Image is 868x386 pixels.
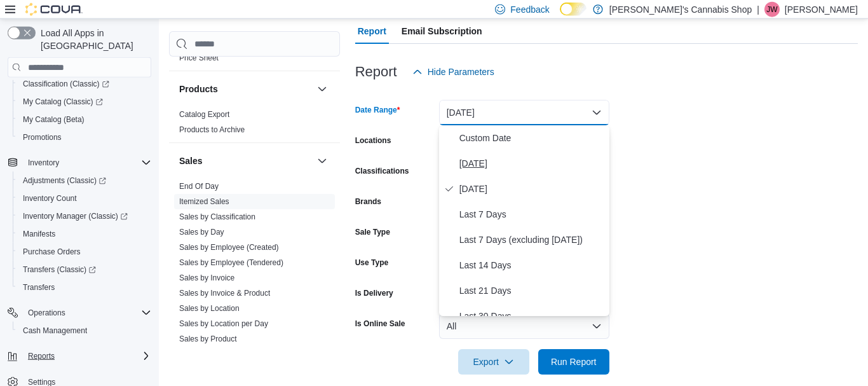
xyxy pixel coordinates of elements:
span: Sales by Location [179,304,240,314]
a: End Of Day [179,183,219,191]
a: Promotions [18,130,67,145]
label: Sale Type [355,227,390,237]
span: Transfers (Classic) [18,262,151,277]
span: End Of Day [179,182,219,192]
a: Sales by Invoice [179,274,234,283]
span: Run Report [551,355,597,368]
p: [PERSON_NAME] [785,2,858,17]
span: Inventory [28,158,59,168]
a: Sales by Employee (Created) [179,244,279,252]
span: Sales by Invoice [179,273,234,284]
a: Price Sheet [179,54,219,63]
span: Itemized Sales [179,197,229,207]
button: Sales [315,154,330,169]
a: Products to Archive [179,126,245,135]
span: Inventory Count [23,193,77,203]
span: Reports [23,348,151,364]
h3: Sales [179,155,203,168]
a: Classification (Classic) [18,76,114,92]
span: Feedback [510,3,549,16]
span: Export [466,349,522,375]
label: Date Range [355,105,400,115]
span: Purchase Orders [23,247,81,257]
span: Operations [23,305,151,321]
button: Transfers [13,279,156,296]
a: Sales by Product [179,335,237,344]
span: My Catalog (Classic) [18,94,151,109]
span: Email Subscription [402,18,482,44]
button: Reports [23,348,60,364]
span: Sales by Day [179,228,224,238]
span: Inventory [23,155,151,170]
span: Last 21 Days [459,283,604,298]
a: My Catalog (Beta) [18,112,90,127]
span: Report [358,18,386,44]
p: | [757,2,759,17]
span: Transfers [18,280,151,295]
a: Classification (Classic) [13,75,156,93]
span: Load All Apps in [GEOGRAPHIC_DATA] [36,27,151,52]
span: Sales by Invoice & Product [179,289,270,299]
button: Reports [3,347,156,365]
a: My Catalog (Classic) [18,94,108,109]
button: Purchase Orders [13,243,156,261]
a: Cash Management [18,323,92,338]
h3: Products [179,83,218,96]
label: Is Delivery [355,288,393,298]
button: All [439,314,609,339]
a: Sales by Location [179,305,240,314]
a: Transfers (Classic) [13,261,156,279]
a: Sales by Invoice & Product [179,289,270,298]
button: Export [458,349,529,375]
a: Adjustments (Classic) [13,172,156,190]
span: Cash Management [18,323,151,338]
button: Inventory [3,154,156,172]
span: Inventory Count [18,191,151,206]
span: Purchase Orders [18,244,151,259]
button: Hide Parameters [407,59,499,85]
a: Transfers [18,280,60,295]
span: My Catalog (Beta) [18,112,151,127]
span: Last 7 Days [459,207,604,222]
a: Adjustments (Classic) [18,173,111,188]
button: Sales [179,155,312,168]
button: Manifests [13,225,156,243]
p: [PERSON_NAME]'s Cannabis Shop [609,2,752,17]
h3: Report [355,64,397,79]
span: Transfers (Classic) [23,265,96,275]
div: Jeff Weaver [764,2,780,17]
a: Sales by Location per Day [179,320,268,329]
span: Last 7 Days (excluding [DATE]) [459,232,604,247]
a: Catalog Export [179,111,229,120]
span: Price Sheet [179,53,219,64]
span: My Catalog (Classic) [23,97,103,107]
span: Dark Mode [560,16,560,17]
img: Cova [25,3,83,16]
a: Purchase Orders [18,244,86,259]
span: Classification (Classic) [23,79,109,89]
span: Cash Management [23,326,87,336]
span: Promotions [18,130,151,145]
span: Adjustments (Classic) [23,176,106,186]
label: Locations [355,135,391,146]
a: Transfers (Classic) [18,262,101,277]
span: Hide Parameters [428,65,494,78]
a: Inventory Count [18,191,82,206]
button: Products [179,83,312,96]
span: Products to Archive [179,125,245,135]
a: Inventory Manager (Classic) [18,209,133,224]
button: Inventory Count [13,190,156,207]
span: Manifests [23,229,55,239]
button: Cash Management [13,322,156,340]
span: Inventory Manager (Classic) [23,211,128,221]
button: [DATE] [439,100,609,125]
button: Operations [3,304,156,322]
button: Run Report [538,349,609,375]
span: Reports [28,351,55,361]
span: Last 14 Days [459,258,604,273]
span: Inventory Manager (Classic) [18,209,151,224]
span: Promotions [23,132,62,142]
span: Custom Date [459,130,604,146]
button: Operations [23,305,71,321]
span: Sales by Employee (Created) [179,243,279,253]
